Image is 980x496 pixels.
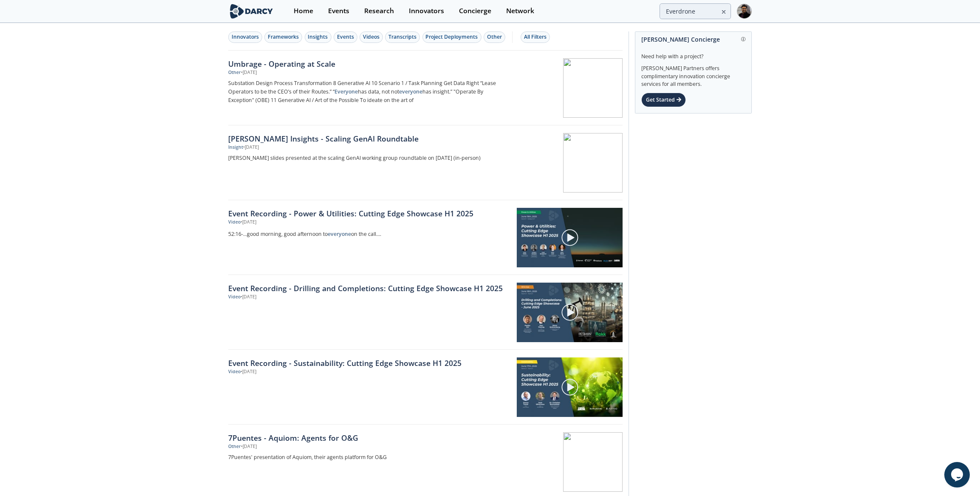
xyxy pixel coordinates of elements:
div: [PERSON_NAME] Partners offers complimentary innovation concierge services for all members. [641,60,745,88]
div: [PERSON_NAME] Concierge [641,32,745,47]
img: play-chapters-gray.svg [561,229,579,247]
button: Insights [305,31,331,43]
div: Innovators [409,8,444,14]
button: Frameworks [264,31,302,43]
img: play-chapters-gray.svg [561,378,579,396]
div: • [DATE] [241,69,257,76]
div: Events [337,33,354,41]
div: Innovators [232,33,259,41]
img: information.svg [741,37,746,42]
div: Frameworks [268,33,299,41]
div: Other [487,33,502,41]
div: Home [294,8,313,14]
div: Events [328,8,349,14]
div: 7Puentes - Aquiom: Agents for O&G [228,432,510,443]
button: Other [484,31,505,43]
div: Insights [308,33,328,41]
img: logo-wide.svg [228,4,275,19]
div: Video [228,368,241,375]
div: Other [228,69,241,76]
div: • [DATE] [241,294,256,300]
img: play-chapters-gray.svg [561,303,579,321]
button: All Filters [521,31,550,43]
a: Umbrage - Operating at Scale Other •[DATE] Substation Design Process Transformation 8 Generative ... [228,51,623,125]
button: Project Deployments [422,31,482,43]
div: • [DATE] [241,443,257,450]
button: Transcripts [385,31,420,43]
div: Umbrage - Operating at Scale [228,58,510,69]
p: [PERSON_NAME] slides presented at the scaling GenAI working group roundtable on [DATE] (in-person) [228,154,510,162]
strong: Everyone [334,88,358,95]
a: Event Recording - Power & Utilities: Cutting Edge Showcase H1 2025 [228,208,511,219]
div: Concierge [459,8,491,14]
button: Events [334,31,357,43]
img: Profile [737,4,752,19]
div: Get Started [641,93,686,107]
input: Advanced Search [660,3,731,19]
a: [PERSON_NAME] Insights - Scaling GenAI Roundtable Insight •[DATE] [PERSON_NAME] slides presented ... [228,125,623,200]
div: Transcripts [388,33,416,41]
a: 52:16-...good morning, good afternoon toeveryoneon the call.... [228,229,511,240]
button: Innovators [228,31,262,43]
div: Need help with a project? [641,47,745,60]
div: • [DATE] [241,368,256,375]
div: Research [364,8,394,14]
p: 7Puentes' presentation of Aquiom, their agents platform for O&G [228,453,510,462]
div: Videos [363,33,380,41]
button: Videos [360,31,383,43]
div: Video [228,219,241,226]
div: Project Deployments [426,33,478,41]
div: Video [228,294,241,300]
div: Insight [228,144,243,151]
p: Substation Design Process Transformation 8 Generative AI 10 Scenario 1 / Task Planning Get Data R... [228,79,510,105]
a: Event Recording - Sustainability: Cutting Edge Showcase H1 2025 [228,357,511,368]
strong: everyone [399,88,422,95]
div: • [DATE] [241,219,256,226]
div: • [DATE] [243,144,259,151]
div: Other [228,443,241,450]
iframe: chat widget [944,462,972,487]
div: Network [506,8,534,14]
div: All Filters [524,33,547,41]
div: [PERSON_NAME] Insights - Scaling GenAI Roundtable [228,133,510,144]
a: Event Recording - Drilling and Completions: Cutting Edge Showcase H1 2025 [228,283,511,294]
strong: everyone [328,230,351,238]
